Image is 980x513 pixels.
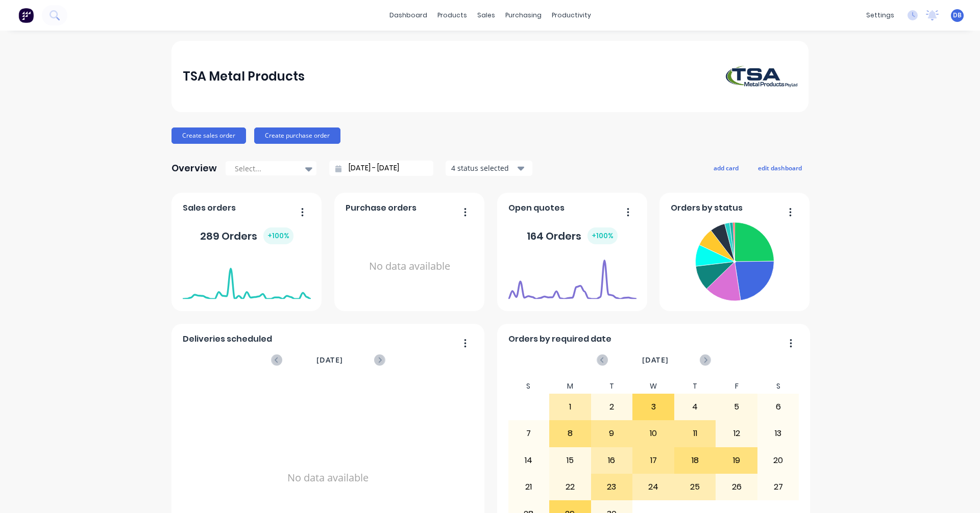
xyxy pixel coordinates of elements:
div: 20 [758,448,799,473]
div: 25 [675,474,716,500]
div: 5 [716,394,757,420]
span: Orders by status [671,202,743,214]
img: Factory [18,8,34,23]
div: 8 [550,421,591,446]
div: settings [861,8,899,23]
div: T [674,379,716,394]
div: 289 Orders [200,227,293,244]
div: 10 [633,421,674,446]
div: + 100 % [263,227,293,244]
span: [DATE] [316,354,343,366]
div: 2 [592,394,632,420]
div: 7 [508,421,549,446]
div: M [549,379,591,394]
div: 4 [675,394,716,420]
a: dashboard [384,8,432,23]
div: purchasing [500,8,547,23]
div: No data available [346,218,474,315]
button: 4 status selected [446,161,532,176]
button: Create sales order [171,127,246,144]
div: 21 [508,474,549,500]
div: products [432,8,472,23]
div: F [716,379,757,394]
div: 14 [508,448,549,473]
span: Sales orders [183,202,236,214]
div: 16 [592,448,632,473]
span: DB [953,11,962,20]
div: 12 [716,421,757,446]
div: 15 [550,448,591,473]
span: Open quotes [508,202,565,214]
div: 6 [758,394,799,420]
span: [DATE] [642,354,669,366]
div: 26 [716,474,757,500]
div: S [508,379,550,394]
div: 23 [592,474,632,500]
div: sales [472,8,500,23]
div: 3 [633,394,674,420]
button: add card [707,161,745,174]
div: 9 [592,421,632,446]
div: 22 [550,474,591,500]
button: Create purchase order [254,127,340,144]
div: 13 [758,421,799,446]
img: TSA Metal Products [726,66,797,87]
div: 164 Orders [527,227,618,244]
div: + 100 % [587,227,618,244]
span: Purchase orders [346,202,416,214]
div: 24 [633,474,674,500]
div: T [591,379,633,394]
div: Overview [171,158,217,178]
div: TSA Metal Products [183,66,305,87]
div: 1 [550,394,591,420]
div: 27 [758,474,799,500]
button: edit dashboard [751,161,808,174]
div: 4 status selected [451,163,516,173]
div: 19 [716,448,757,473]
div: W [632,379,674,394]
div: 11 [675,421,716,446]
span: Orders by required date [508,333,611,345]
div: 17 [633,448,674,473]
div: 18 [675,448,716,473]
div: productivity [547,8,596,23]
div: S [757,379,799,394]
